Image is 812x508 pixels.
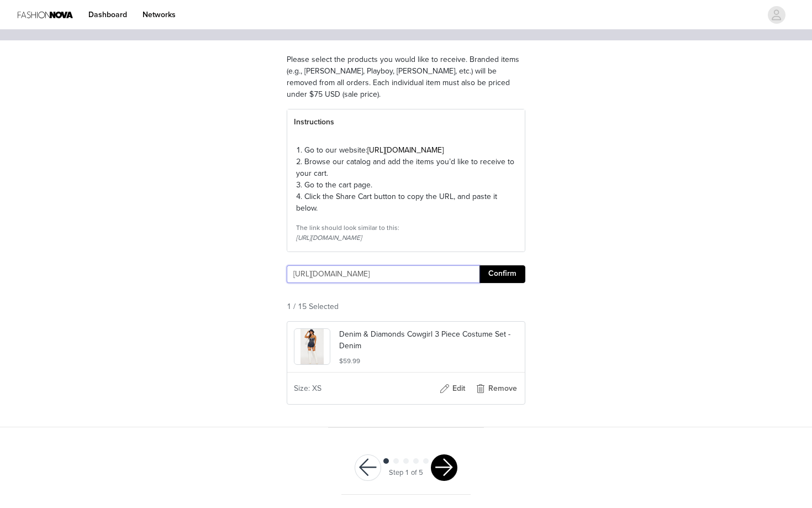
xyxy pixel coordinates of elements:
p: 3. Go to the cart page. [296,179,516,191]
input: Checkout URL [287,265,479,283]
div: The link should look similar to this: [296,223,516,233]
p: Please select the products you would like to receive. Branded items (e.g., [PERSON_NAME], Playboy... [287,54,525,100]
div: Step 1 of 5 [389,468,423,479]
p: 2. Browse our catalog and add the items you’d like to receive to your cart. [296,156,516,179]
button: Remove [474,380,518,397]
a: Networks [136,2,182,27]
img: product image [300,329,324,364]
span: Size: XS [294,383,321,394]
a: Dashboard [82,2,134,27]
h5: $59.99 [339,356,518,366]
button: Confirm [479,265,525,283]
div: [URL][DOMAIN_NAME] [296,233,516,243]
div: avatar [771,6,782,24]
div: Instructions [287,109,525,135]
p: 4. Click the Share Cart button to copy the URL, and paste it below. [296,191,516,214]
span: 1 / 15 Selected [287,301,339,312]
button: Edit [430,380,474,397]
p: Denim & Diamonds Cowgirl 3 Piece Costume Set - Denim [339,328,518,352]
a: [URL][DOMAIN_NAME] [367,145,444,155]
img: Fashion Nova Logo [18,2,73,27]
p: 1. Go to our website: [296,144,516,156]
